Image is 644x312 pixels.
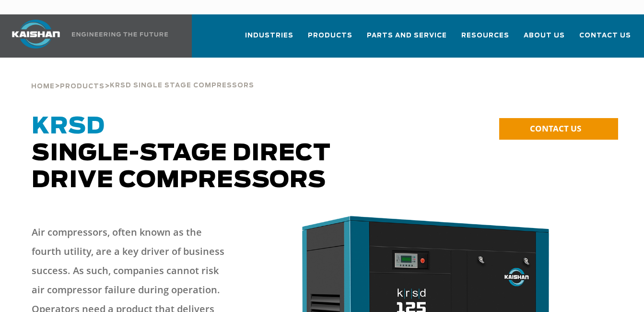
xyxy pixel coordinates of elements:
span: krsd single stage compressors [110,83,254,89]
a: Industries [245,23,293,56]
span: Single-Stage Direct Drive Compressors [32,115,331,192]
a: Contact Us [579,23,631,56]
a: Products [60,82,105,90]
a: Resources [461,23,509,56]
img: Engineering the future [72,32,168,36]
a: Products [308,23,352,56]
a: Home [31,82,55,90]
span: KRSD [32,115,105,138]
span: Contact Us [579,30,631,41]
span: Home [31,84,55,90]
a: CONTACT US [499,118,618,140]
span: Parts and Service [367,30,447,41]
span: Industries [245,30,293,41]
span: CONTACT US [530,123,581,134]
span: Products [60,84,105,90]
span: About Us [524,30,565,41]
a: About Us [524,23,565,56]
span: Products [308,30,352,41]
span: Resources [461,30,509,41]
a: Parts and Service [367,23,447,56]
div: > > [31,58,254,94]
